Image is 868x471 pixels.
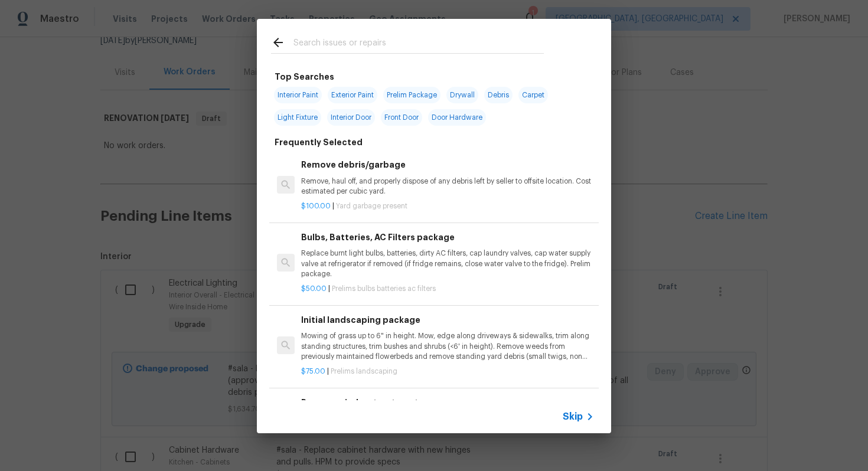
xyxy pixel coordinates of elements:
span: $100.00 [301,202,331,210]
h6: Remove debris/garbage [301,158,594,171]
span: Drywall [446,87,478,103]
span: $75.00 [301,368,325,375]
h6: Remove window treatments [301,396,594,409]
span: Debris [484,87,513,103]
span: $50.00 [301,285,327,292]
span: Prelims landscaping [331,368,397,375]
h6: Frequently Selected [275,136,363,149]
span: Exterior Paint [328,87,377,103]
span: Prelims bulbs batteries ac filters [332,285,436,292]
span: Yard garbage present [336,202,407,210]
span: Light Fixture [274,109,321,126]
p: | [301,201,594,211]
p: | [301,367,594,377]
span: Interior Door [327,109,375,126]
input: Search issues or repairs [293,35,544,53]
p: | [301,284,594,294]
span: Interior Paint [274,87,322,103]
span: Carpet [518,87,548,103]
p: Remove, haul off, and properly dispose of any debris left by seller to offsite location. Cost est... [301,176,594,197]
span: Prelim Package [383,87,440,103]
span: Door Hardware [428,109,486,126]
h6: Bulbs, Batteries, AC Filters package [301,231,594,244]
p: Mowing of grass up to 6" in height. Mow, edge along driveways & sidewalks, trim along standing st... [301,331,594,361]
span: Skip [563,411,583,423]
span: Front Door [381,109,422,126]
p: Replace burnt light bulbs, batteries, dirty AC filters, cap laundry valves, cap water supply valv... [301,248,594,279]
h6: Top Searches [275,70,334,83]
h6: Initial landscaping package [301,313,594,326]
